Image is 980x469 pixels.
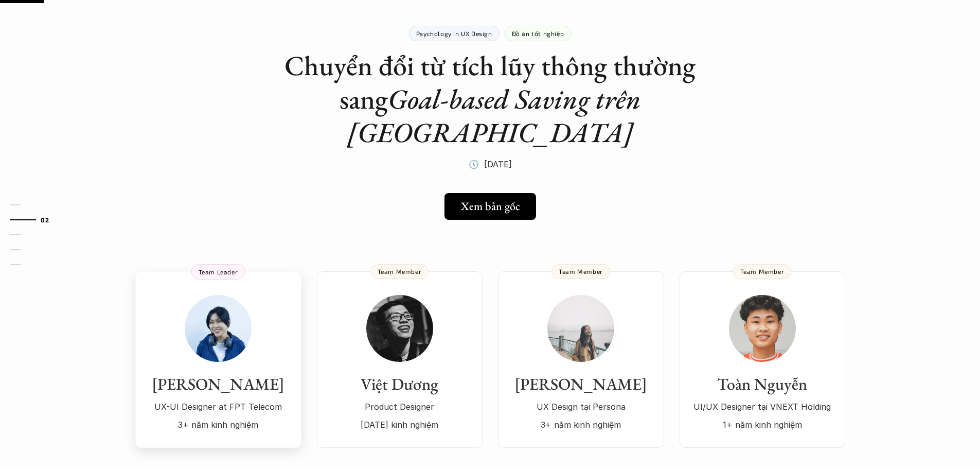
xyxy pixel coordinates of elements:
a: Việt DươngProduct Designer[DATE] kinh nghiệmTeam Member [317,271,483,448]
a: Xem bản gốc [444,193,536,220]
p: UX Design tại Persona [508,399,654,414]
p: 1+ năm kinh nghiệm [690,417,835,432]
p: Product Designer [327,399,472,414]
p: UX-UI Designer at FPT Telecom [146,399,291,414]
p: 3+ năm kinh nghiệm [146,417,291,432]
h5: Xem bản gốc [461,200,520,213]
p: [DATE] kinh nghiệm [327,417,472,432]
h1: Chuyển đổi từ tích lũy thông thường sang [284,49,696,149]
h3: Toàn Nguyễn [690,374,835,394]
a: 02 [10,214,59,226]
a: [PERSON_NAME]UX Design tại Persona3+ năm kinh nghiệmTeam Member [498,271,664,448]
h3: [PERSON_NAME] [146,374,291,394]
p: UI/UX Designer tại VNEXT Holding [690,399,835,414]
p: Đồ án tốt nghiệp [512,30,564,37]
em: Goal-based Saving trên [GEOGRAPHIC_DATA] [347,81,647,150]
p: 🕔 [DATE] [469,157,512,172]
h3: [PERSON_NAME] [508,374,654,394]
p: Team Member [559,268,603,275]
a: [PERSON_NAME]UX-UI Designer at FPT Telecom3+ năm kinh nghiệmTeam Leader [135,271,301,448]
p: Team Member [740,268,785,275]
p: Team Leader [199,268,238,275]
a: Toàn NguyễnUI/UX Designer tại VNEXT Holding1+ năm kinh nghiệmTeam Member [680,271,845,448]
p: Team Member [378,268,422,275]
strong: 02 [41,216,49,223]
h3: Việt Dương [327,374,472,394]
p: 3+ năm kinh nghiệm [508,417,654,432]
p: Psychology in UX Design [416,30,492,37]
